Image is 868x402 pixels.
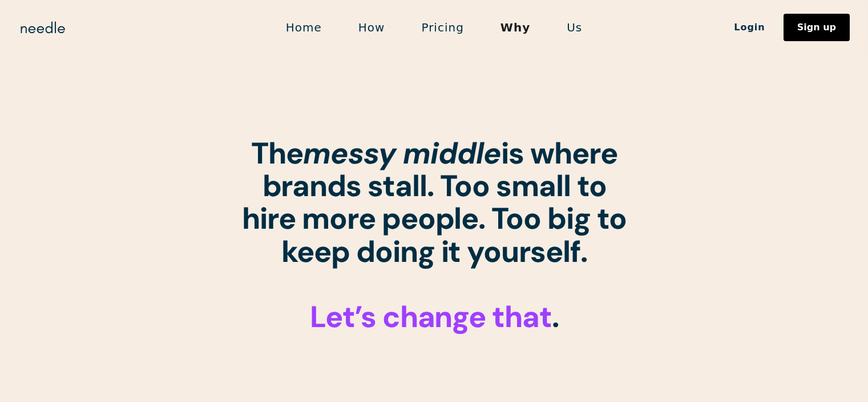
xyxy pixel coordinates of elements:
[482,15,548,39] a: Why
[548,15,600,39] a: Us
[309,297,551,336] span: Let’s change that
[784,14,850,41] a: Sign up
[303,134,501,173] em: messy middle
[340,15,403,39] a: How
[240,137,628,333] h1: . ‍ ‍ .
[268,15,340,39] a: Home
[403,15,482,39] a: Pricing
[242,134,627,271] strong: The is where brands stall. Too small to hire more people. Too big to keep doing it yourself
[716,18,784,37] a: Login
[797,23,836,32] div: Sign up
